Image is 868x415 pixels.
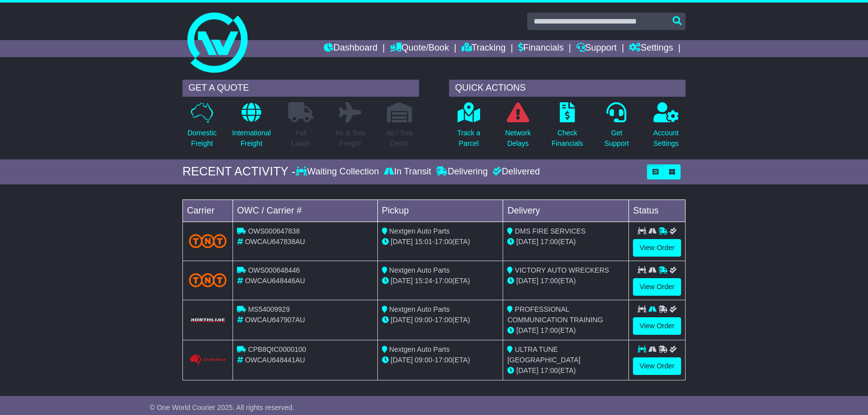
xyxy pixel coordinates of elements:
[391,316,413,324] span: [DATE]
[232,128,271,149] p: International Freight
[391,277,413,285] span: [DATE]
[449,80,686,97] div: QUICK ACTIONS
[507,345,580,364] span: ULTRA TUNE [GEOGRAPHIC_DATA]
[457,128,480,149] p: Track a Parcel
[435,316,452,324] span: 17:00
[182,80,419,97] div: GET A QUOTE
[505,102,531,154] a: NetworkDelays
[552,128,583,149] p: Check Financials
[653,102,680,154] a: AccountSettings
[189,234,227,248] img: TNT_Domestic.png
[518,40,564,57] a: Financials
[245,316,305,324] span: OWCAU647907AU
[435,277,452,285] span: 17:00
[507,325,624,336] div: (ETA)
[629,199,686,222] td: Status
[187,102,217,154] a: DomesticFreight
[433,166,490,177] div: Delivering
[503,199,629,222] td: Delivery
[633,239,681,257] a: View Order
[507,305,603,324] span: PROFESSIONAL COMMUNICATION TRAINING
[248,345,306,353] span: CPB8QIC0000100
[415,277,432,285] span: 15:24
[507,365,624,376] div: (ETA)
[382,315,499,325] div: - (ETA)
[296,166,381,177] div: Waiting Collection
[389,227,450,235] span: Nextgen Auto Parts
[507,237,624,247] div: (ETA)
[389,305,450,313] span: Nextgen Auto Parts
[415,238,432,246] span: 15:01
[604,128,629,149] p: Get Support
[540,326,558,334] span: 17:00
[189,273,227,287] img: TNT_Domestic.png
[540,238,558,246] span: 17:00
[381,166,433,177] div: In Transit
[633,278,681,296] a: View Order
[415,356,432,364] span: 09:00
[505,128,531,149] p: Network Delays
[389,345,450,353] span: Nextgen Auto Parts
[516,326,538,334] span: [DATE]
[248,266,300,274] span: OWS000648446
[245,238,305,246] span: OWCAU647838AU
[248,305,290,313] span: MS54009929
[633,317,681,335] a: View Order
[540,366,558,374] span: 17:00
[232,102,271,154] a: InternationalFreight
[233,199,378,222] td: OWC / Carrier #
[245,277,305,285] span: OWCAU648446AU
[540,277,558,285] span: 17:00
[654,128,679,149] p: Account Settings
[182,164,296,179] div: RECENT ACTIVITY -
[516,238,538,246] span: [DATE]
[629,40,673,57] a: Settings
[189,354,227,366] img: GetCarrierServiceLogo
[189,317,227,323] img: GetCarrierServiceLogo
[391,356,413,364] span: [DATE]
[391,238,413,246] span: [DATE]
[335,128,365,149] p: Air & Sea Freight
[324,40,377,57] a: Dashboard
[435,238,452,246] span: 17:00
[490,166,540,177] div: Delivered
[462,40,506,57] a: Tracking
[515,227,585,235] span: DMS FIRE SERVICES
[415,316,432,324] span: 09:00
[435,356,452,364] span: 17:00
[150,403,295,411] span: © One World Courier 2025. All rights reserved.
[386,128,413,149] p: Air / Sea Depot
[516,277,538,285] span: [DATE]
[187,128,216,149] p: Domestic Freight
[382,276,499,286] div: - (ETA)
[245,356,305,364] span: OWCAU648441AU
[604,102,629,154] a: GetSupport
[288,128,313,149] p: Full Loads
[551,102,584,154] a: CheckFinancials
[382,237,499,247] div: - (ETA)
[516,366,538,374] span: [DATE]
[515,266,609,274] span: VICTORY AUTO WRECKERS
[377,199,503,222] td: Pickup
[507,276,624,286] div: (ETA)
[633,357,681,375] a: View Order
[183,199,233,222] td: Carrier
[248,227,300,235] span: OWS000647838
[390,40,449,57] a: Quote/Book
[576,40,617,57] a: Support
[457,102,481,154] a: Track aParcel
[382,355,499,365] div: - (ETA)
[389,266,450,274] span: Nextgen Auto Parts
